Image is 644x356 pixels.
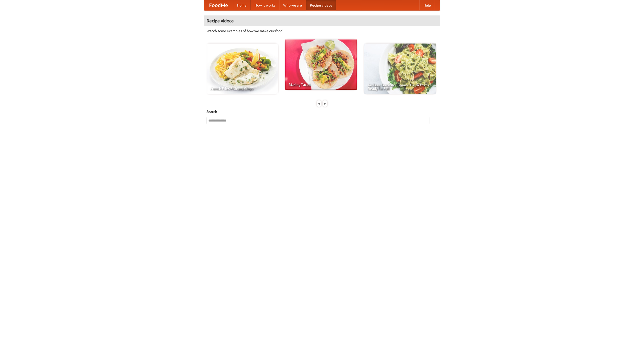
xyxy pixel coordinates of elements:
[289,83,353,86] span: Making Tacos
[251,0,279,10] a: How it works
[317,100,321,107] div: «
[207,28,437,33] p: Watch some examples of how we make our food!
[306,0,336,10] a: Recipe videos
[233,0,251,10] a: Home
[207,44,278,94] a: French Fries Fish and Chips
[368,83,432,90] span: An Easy, Summery Tomato Pasta That's Ready for Fall
[364,44,436,94] a: An Easy, Summery Tomato Pasta That's Ready for Fall
[323,100,327,107] div: »
[419,0,435,10] a: Help
[204,16,440,26] h4: Recipe videos
[285,39,357,90] a: Making Tacos
[279,0,306,10] a: Who we are
[207,109,437,114] h5: Search
[210,87,274,90] span: French Fries Fish and Chips
[204,0,233,10] a: FoodMe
